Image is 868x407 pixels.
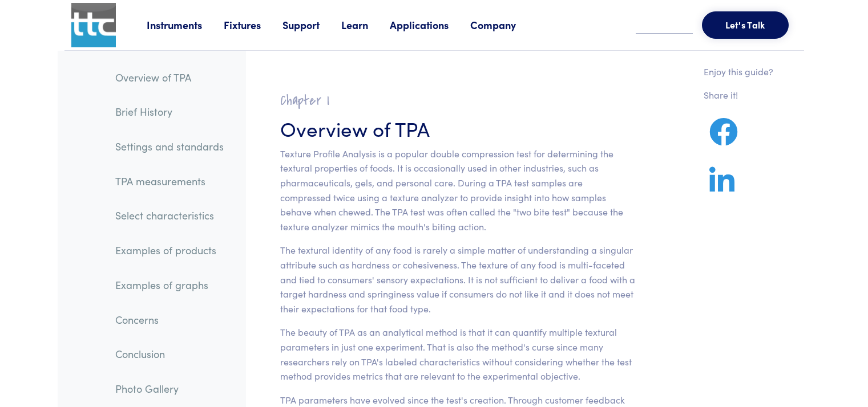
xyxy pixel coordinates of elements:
[106,237,233,263] a: Examples of products
[106,341,233,367] a: Conclusion
[224,18,282,32] a: Fixtures
[702,11,789,39] button: Let's Talk
[341,18,390,32] a: Learn
[280,243,636,316] p: The textural identity of any food is rarely a simple matter of understanding a singular attribute...
[704,88,773,103] p: Share it!
[106,64,233,91] a: Overview of TPA
[106,376,233,402] a: Photo Gallery
[280,325,636,383] p: The beauty of TPA as an analytical method is that it can quantify multiple textural parameters in...
[71,3,116,47] img: ttc_logo_1x1_v1.0.png
[704,180,740,194] a: Share on LinkedIn
[147,18,224,32] a: Instruments
[470,18,538,32] a: Company
[106,202,233,229] a: Select characteristics
[106,272,233,298] a: Examples of graphs
[106,99,233,125] a: Brief History
[280,146,636,234] p: Texture Profile Analysis is a popular double compression test for determining the textural proper...
[106,307,233,333] a: Concerns
[280,92,636,109] h2: Chapter I
[106,168,233,194] a: TPA measurements
[280,114,636,142] h3: Overview of TPA
[282,18,341,32] a: Support
[390,18,470,32] a: Applications
[704,64,773,79] p: Enjoy this guide?
[106,133,233,160] a: Settings and standards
